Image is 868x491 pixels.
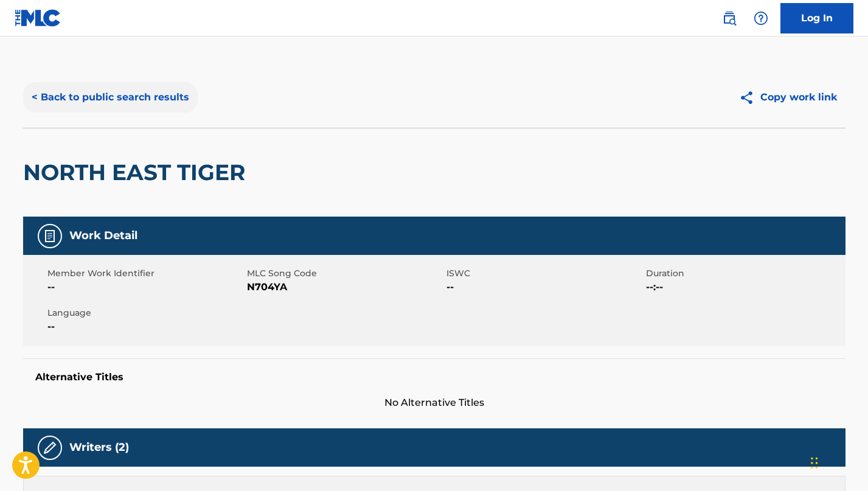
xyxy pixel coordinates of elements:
img: search [722,11,737,26]
a: Log In [780,3,853,33]
img: MLC Logo [15,9,61,27]
img: Writers [43,441,57,455]
h5: Work Detail [69,229,137,243]
span: MLC Song Code [247,267,443,280]
h5: Writers (2) [69,441,129,454]
span: N704YA [247,280,443,294]
span: ISWC [446,267,643,280]
button: Copy work link [731,82,845,113]
h5: Alternative Titles [35,371,833,383]
button: < Back to public search results [23,82,198,113]
a: Public Search [717,6,741,30]
img: Copy work link [739,90,760,105]
span: Language [47,307,244,319]
iframe: Chat Widget [807,433,868,491]
span: Duration [646,267,842,280]
span: No Alternative Titles [23,395,845,410]
span: -- [47,280,244,294]
img: Work Detail [43,229,57,243]
span: Member Work Identifier [47,267,244,280]
div: Help [749,6,773,30]
span: -- [47,319,244,334]
span: -- [446,280,643,294]
div: Drag [811,445,818,481]
span: --:-- [646,280,842,294]
h2: NORTH EAST TIGER [23,159,251,186]
img: help [754,11,768,26]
